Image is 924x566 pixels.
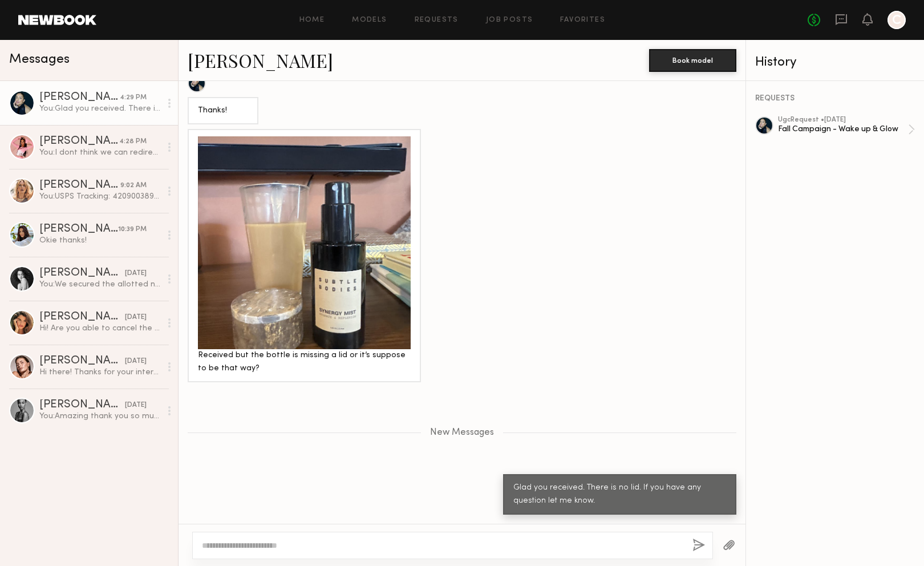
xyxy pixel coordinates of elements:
div: You: I dont think we can redirect. How many weeks is that? [39,147,161,158]
div: 9:02 AM [120,180,147,191]
div: You: USPS Tracking: 420900389334610597204628338708 [39,191,161,202]
span: Messages [9,53,70,66]
div: [PERSON_NAME] [39,312,125,323]
div: Fall Campaign - Wake up & Glow [778,124,908,135]
div: [PERSON_NAME] [39,399,125,411]
div: [PERSON_NAME] [39,136,119,147]
a: Book model [649,55,736,64]
div: You: We secured the allotted number of partnerships. I will reach out if we need additional conte... [39,279,161,290]
a: [PERSON_NAME] [188,48,333,72]
div: Glad you received. There is no lid. If you have any question let me know. [513,482,726,508]
span: New Messages [430,428,494,438]
div: [DATE] [125,268,147,279]
div: [DATE] [125,356,147,367]
div: 10:39 PM [118,224,147,235]
div: [PERSON_NAME] [39,268,125,279]
div: [DATE] [125,312,147,323]
button: Book model [649,49,736,72]
div: Thanks! [198,104,248,118]
div: Received but the bottle is missing a lid or it’s suppose to be that way? [198,349,411,375]
div: [PERSON_NAME] [39,355,125,367]
div: 4:29 PM [120,92,147,103]
div: [PERSON_NAME] [39,224,118,235]
div: Okie thanks! [39,235,161,246]
a: Job Posts [486,17,533,24]
a: C [887,11,906,29]
div: History [755,56,915,69]
div: Hi! Are you able to cancel the job please? Just want to make sure you don’t send products my way.... [39,323,161,334]
div: [DATE] [125,400,147,411]
div: Hi there! Thanks for your interest :) Is there any flexibility in the budget? Typically for an ed... [39,367,161,378]
div: You: Glad you received. There is no lid. If you have any question let me know. [39,103,161,114]
div: REQUESTS [755,95,915,103]
div: You: Amazing thank you so much [PERSON_NAME] [39,411,161,422]
div: [PERSON_NAME] [39,180,120,191]
div: [PERSON_NAME] [39,92,120,103]
div: 4:28 PM [119,136,147,147]
a: ugcRequest •[DATE]Fall Campaign - Wake up & Glow [778,116,915,143]
div: ugc Request • [DATE] [778,116,908,124]
a: Models [352,17,387,24]
a: Home [299,17,325,24]
a: Favorites [560,17,605,24]
a: Requests [415,17,459,24]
